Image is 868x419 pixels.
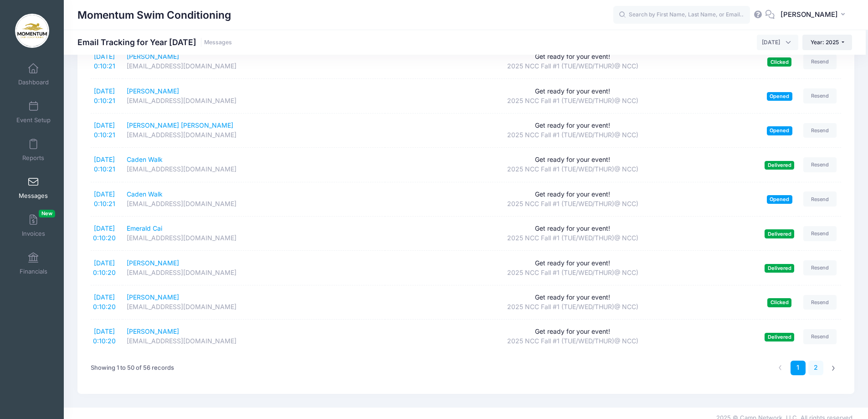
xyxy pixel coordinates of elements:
[390,302,756,312] div: 2025 NCC Fall #1 (TUE/WED/THUR)@ NCC)
[390,259,756,268] div: Get ready for your event!
[127,224,380,243] a: Emerald Cai[EMAIL_ADDRESS][DOMAIN_NAME]
[127,52,380,62] div: [PERSON_NAME]
[390,52,756,62] div: Get ready for your event!
[803,226,837,241] a: Resend
[765,333,794,341] span: Delivered
[808,361,823,376] a: 2
[803,54,837,69] a: Resend
[127,199,380,209] div: [EMAIL_ADDRESS][DOMAIN_NAME]
[127,224,380,233] div: Emerald Cai
[127,121,380,140] a: [PERSON_NAME] [PERSON_NAME][EMAIL_ADDRESS][DOMAIN_NAME]
[16,116,51,124] span: Event Setup
[390,268,756,278] div: 2025 NCC Fall #1 (TUE/WED/THUR)@ NCC)
[390,62,756,71] div: 2025 NCC Fall #1 (TUE/WED/THUR)@ NCC)
[93,259,116,276] a: [DATE] 0:10:20
[77,37,232,47] h1: Email Tracking for Year [DATE]
[12,134,55,166] a: Reports
[12,58,55,90] a: Dashboard
[767,92,792,101] span: Opened
[93,293,116,310] a: [DATE] 0:10:20
[127,62,380,71] div: [EMAIL_ADDRESS][DOMAIN_NAME]
[390,155,756,165] div: Get ready for your event!
[12,96,55,128] a: Event Setup
[127,130,380,140] div: [EMAIL_ADDRESS][DOMAIN_NAME]
[762,38,780,47] span: September 2025
[127,155,380,165] div: Caden Walk
[767,126,792,135] span: Opened
[94,155,115,173] a: [DATE] 0:10:21
[390,165,756,174] div: 2025 NCC Fall #1 (TUE/WED/THUR)@ NCC)
[390,233,756,243] div: 2025 NCC Fall #1 (TUE/WED/THUR)@ NCC)
[18,78,49,86] span: Dashboard
[94,121,115,139] a: [DATE] 0:10:21
[390,130,756,140] div: 2025 NCC Fall #1 (TUE/WED/THUR)@ NCC)
[765,161,794,170] span: Delivered
[204,39,232,46] a: Messages
[390,293,756,302] div: Get ready for your event!
[390,190,756,199] div: Get ready for your event!
[802,35,852,50] button: Year: 2025
[390,96,756,106] div: 2025 NCC Fall #1 (TUE/WED/THUR)@ NCC)
[390,336,756,346] div: 2025 NCC Fall #1 (TUE/WED/THUR)@ NCC)
[757,35,798,50] span: September 2025
[93,224,116,242] a: [DATE] 0:10:20
[127,155,380,174] a: Caden Walk[EMAIL_ADDRESS][DOMAIN_NAME]
[390,87,756,96] div: Get ready for your event!
[613,6,750,24] input: Search by First Name, Last Name, or Email...
[127,327,380,336] div: [PERSON_NAME]
[127,293,380,312] a: [PERSON_NAME][EMAIL_ADDRESS][DOMAIN_NAME]
[767,195,792,204] span: Opened
[15,14,49,48] img: Momentum Swim Conditioning
[127,336,380,346] div: [EMAIL_ADDRESS][DOMAIN_NAME]
[390,224,756,233] div: Get ready for your event!
[127,327,380,346] a: [PERSON_NAME][EMAIL_ADDRESS][DOMAIN_NAME]
[803,88,837,103] a: Resend
[127,96,380,106] div: [EMAIL_ADDRESS][DOMAIN_NAME]
[22,154,44,162] span: Reports
[127,87,380,106] a: [PERSON_NAME][EMAIL_ADDRESS][DOMAIN_NAME]
[22,230,45,238] span: Invoices
[765,264,794,273] span: Delivered
[803,157,837,172] a: Resend
[803,123,837,138] a: Resend
[12,248,55,279] a: Financials
[390,199,756,209] div: 2025 NCC Fall #1 (TUE/WED/THUR)@ NCC)
[12,210,55,242] a: InvoicesNew
[39,210,55,217] span: New
[127,52,380,71] a: [PERSON_NAME][EMAIL_ADDRESS][DOMAIN_NAME]
[127,121,380,130] div: [PERSON_NAME] [PERSON_NAME]
[19,192,48,200] span: Messages
[803,191,837,207] a: Resend
[77,5,231,26] h1: Momentum Swim Conditioning
[803,295,837,310] a: Resend
[127,190,380,209] a: Caden Walk[EMAIL_ADDRESS][DOMAIN_NAME]
[390,121,756,130] div: Get ready for your event!
[390,327,756,336] div: Get ready for your event!
[91,357,174,378] div: Showing 1 to 50 of 56 records
[781,10,838,20] span: [PERSON_NAME]
[93,327,116,345] a: [DATE] 0:10:20
[127,165,380,174] div: [EMAIL_ADDRESS][DOMAIN_NAME]
[127,87,380,96] div: [PERSON_NAME]
[767,298,791,307] span: Clicked
[20,268,47,275] span: Financials
[12,172,55,204] a: Messages
[127,259,380,278] a: [PERSON_NAME][EMAIL_ADDRESS][DOMAIN_NAME]
[127,233,380,243] div: [EMAIL_ADDRESS][DOMAIN_NAME]
[775,5,854,26] button: [PERSON_NAME]
[803,329,837,344] a: Resend
[127,302,380,312] div: [EMAIL_ADDRESS][DOMAIN_NAME]
[767,57,791,66] span: Clicked
[791,361,806,376] a: 1
[127,259,380,268] div: [PERSON_NAME]
[127,268,380,278] div: [EMAIL_ADDRESS][DOMAIN_NAME]
[127,190,380,199] div: Caden Walk
[127,293,380,302] div: [PERSON_NAME]
[803,260,837,275] a: Resend
[94,190,115,207] a: [DATE] 0:10:21
[94,87,115,104] a: [DATE] 0:10:21
[811,39,839,46] span: Year: 2025
[765,229,794,238] span: Delivered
